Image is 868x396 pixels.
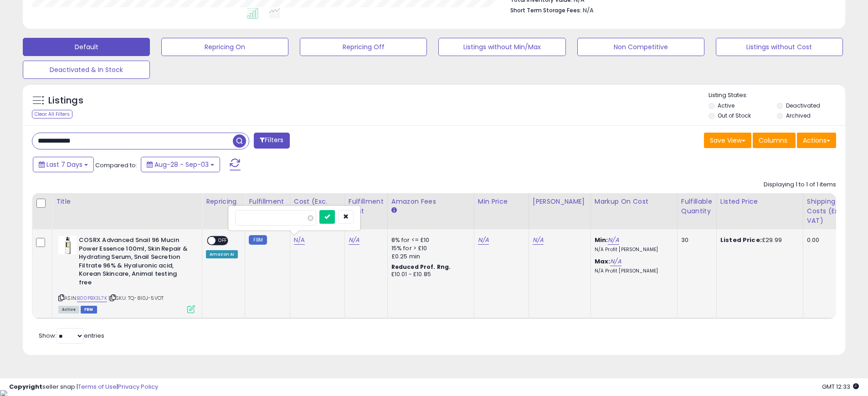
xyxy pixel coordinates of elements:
[249,235,267,245] small: FBM
[510,6,581,14] b: Short Term Storage Fees:
[764,180,836,189] div: Displaying 1 to 1 of 1 items
[391,252,467,261] div: £0.25 min
[46,160,82,169] span: Last 7 Days
[822,382,859,391] span: 2025-09-11 12:33 GMT
[81,306,97,314] span: FBM
[108,294,164,302] span: | SKU: TQ-8I0J-5VOT
[786,102,820,109] label: Deactivated
[23,61,150,79] button: Deactivated & In Stock
[78,382,117,391] a: Terms of Use
[595,268,670,274] p: N/A Profit [PERSON_NAME]
[478,197,525,206] div: Min Price
[533,236,544,245] a: N/A
[720,236,796,244] div: £29.99
[141,157,220,172] button: Aug-28 - Sep-03
[77,294,107,302] a: B00PBX3L7K
[681,197,713,216] div: Fulfillable Quantity
[718,112,751,119] label: Out of Stock
[32,110,72,118] div: Clear All Filters
[753,133,796,148] button: Columns
[478,236,489,245] a: N/A
[591,193,677,229] th: The percentage added to the cost of goods (COGS) that forms the calculator for Min & Max prices.
[608,236,619,245] a: N/A
[716,38,843,56] button: Listings without Cost
[595,197,673,206] div: Markup on Cost
[391,244,467,252] div: 15% for > £10
[254,133,289,149] button: Filters
[391,271,467,278] div: £10.01 - £10.85
[577,38,704,56] button: Non Competitive
[681,236,709,244] div: 30
[759,136,787,145] span: Columns
[58,236,77,254] img: 31OiAm-FA8L._SL40_.jpg
[720,236,762,244] b: Listed Price:
[300,38,427,56] button: Repricing Off
[786,112,811,119] label: Archived
[807,197,854,226] div: Shipping Costs (Exc. VAT)
[583,6,594,15] span: N/A
[391,236,467,244] div: 8% for <= £10
[718,102,734,109] label: Active
[533,197,587,206] div: [PERSON_NAME]
[48,94,83,107] h5: Listings
[595,257,611,266] b: Max:
[807,236,851,244] div: 0.00
[23,38,150,56] button: Default
[206,197,241,206] div: Repricing
[595,247,670,253] p: N/A Profit [PERSON_NAME]
[438,38,565,56] button: Listings without Min/Max
[595,236,608,244] b: Min:
[79,236,190,289] b: COSRX Advanced Snail 96 Mucin Power Essence 100ml, Skin Repair & Hydrating Serum, Snail Secretion...
[391,263,451,271] b: Reduced Prof. Rng.
[391,206,397,215] small: Amazon Fees.
[294,236,305,245] a: N/A
[118,382,158,391] a: Privacy Policy
[709,91,845,100] p: Listing States:
[349,197,384,216] div: Fulfillment Cost
[349,236,360,245] a: N/A
[249,197,286,206] div: Fulfillment
[9,383,158,391] div: seller snap | |
[206,250,238,258] div: Amazon AI
[58,236,195,312] div: ASIN:
[391,197,470,206] div: Amazon Fees
[33,157,94,172] button: Last 7 Days
[216,237,230,245] span: OFF
[610,257,621,266] a: N/A
[56,197,198,206] div: Title
[161,38,288,56] button: Repricing On
[704,133,751,148] button: Save View
[9,382,42,391] strong: Copyright
[797,133,836,148] button: Actions
[58,306,79,314] span: All listings currently available for purchase on Amazon
[720,197,799,206] div: Listed Price
[39,331,104,340] span: Show: entries
[95,161,137,170] span: Compared to:
[294,197,341,216] div: Cost (Exc. VAT)
[154,160,209,169] span: Aug-28 - Sep-03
